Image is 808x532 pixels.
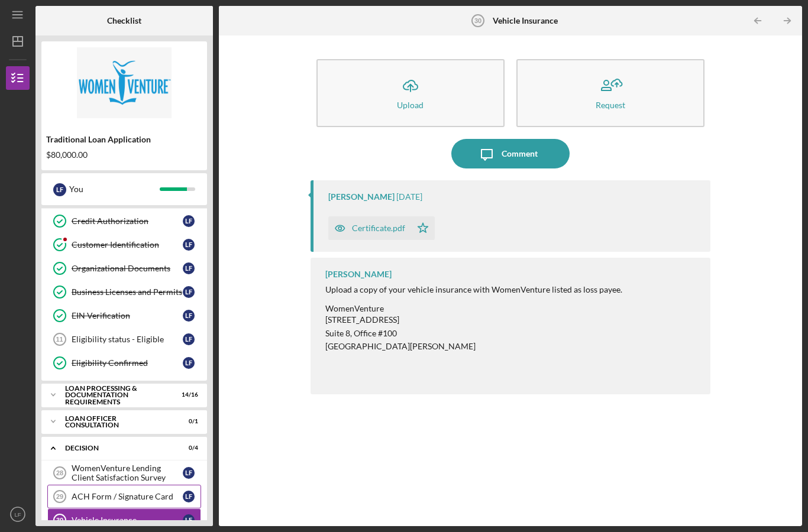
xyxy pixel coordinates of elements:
a: Credit AuthorizationLF [47,209,201,233]
div: L F [183,310,195,322]
tspan: 11 [56,336,63,343]
a: Eligibility ConfirmedLF [47,351,201,375]
button: Comment [451,139,570,168]
text: LF [14,511,21,518]
div: You [69,179,160,199]
b: Checklist [107,16,141,25]
button: LF [6,502,30,526]
div: Decision [65,445,169,452]
tspan: 30 [56,517,63,524]
div: Eligibility status - Eligible [72,335,183,344]
div: L F [183,491,195,502]
div: L F [183,215,195,227]
div: 0 / 4 [177,445,198,452]
div: L F [53,183,66,196]
div: L F [183,357,195,369]
a: 28WomenVenture Lending Client Satisfaction SurveyLF [47,461,201,485]
tspan: 30 [474,17,481,24]
div: [PERSON_NAME] [325,270,392,279]
div: WomenVenture [325,304,622,313]
button: Upload [316,59,505,127]
div: L F [183,286,195,298]
b: Vehicle Insurance [493,16,558,25]
a: 30Vehicle InsuranceLF [47,508,201,532]
div: $80,000.00 [46,150,202,160]
a: 11Eligibility status - EligibleLF [47,327,201,351]
div: EIN Verification [72,311,183,320]
button: Request [516,59,704,127]
img: Product logo [41,47,207,118]
div: ACH Form / Signature Card [72,492,183,501]
div: WomenVenture Lending Client Satisfaction Survey [72,463,183,482]
div: Comment [502,139,538,168]
a: Customer IdentificationLF [47,233,201,257]
div: Organizational Documents [72,264,183,273]
div: Vehicle Insurance [72,515,183,525]
a: Organizational DocumentsLF [47,257,201,280]
p: [STREET_ADDRESS] [325,313,622,326]
p: Suite 8, Office #100 [325,327,622,340]
div: Loan Officer Consultation [65,415,169,429]
div: 0 / 1 [177,418,198,425]
div: Customer Identification [72,240,183,249]
div: Traditional Loan Application [46,135,202,144]
div: L F [183,514,195,526]
div: Certificate.pdf [352,223,405,233]
div: L F [183,333,195,345]
div: Business Licenses and Permits [72,287,183,297]
a: EIN VerificationLF [47,304,201,327]
tspan: 29 [56,493,63,500]
div: Request [596,100,625,109]
p: [GEOGRAPHIC_DATA][PERSON_NAME] [325,340,622,353]
div: Upload a copy of your vehicle insurance with WomenVenture listed as loss payee. [325,285,622,294]
div: Credit Authorization [72,216,183,226]
div: L F [183,262,195,274]
div: Upload [397,100,424,109]
div: L F [183,239,195,251]
a: Business Licenses and PermitsLF [47,280,201,304]
div: Eligibility Confirmed [72,358,183,368]
button: Certificate.pdf [328,216,435,240]
div: L F [183,467,195,479]
div: 14 / 16 [177,391,198,398]
tspan: 28 [56,469,63,476]
div: [PERSON_NAME] [328,192,395,202]
a: 29ACH Form / Signature CardLF [47,485,201,508]
time: 2025-09-23 22:09 [396,192,422,202]
div: Loan Processing & Documentation Requirements [65,385,169,406]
